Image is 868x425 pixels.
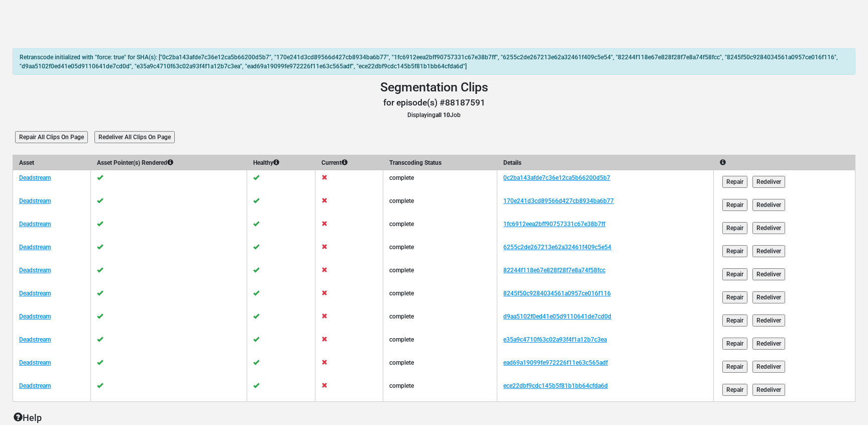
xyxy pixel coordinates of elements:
a: Deadstream [19,290,51,297]
a: Deadstream [19,244,51,251]
a: Deadstream [19,382,51,389]
a: 1fc6912eea2bff90757331c67e38b7ff [503,221,605,228]
input: Redeliver [752,199,785,211]
th: Asset [13,155,91,171]
header: Displaying Job [13,80,855,120]
input: Redeliver [752,291,785,303]
input: Repair All Clips On Page [15,131,88,143]
th: Healthy [247,155,315,171]
a: e35a9c4710f63c02a93f4f1a12b7c3ea [503,336,607,343]
a: ead69a19099fe972226f11e63c565adf [503,359,608,366]
a: Deadstream [19,336,51,343]
input: Redeliver [752,222,785,234]
a: Deadstream [19,313,51,320]
input: Redeliver [752,314,785,327]
input: Redeliver All Clips On Page [94,131,175,143]
input: Redeliver [752,245,785,257]
input: Repair [722,314,747,327]
input: Repair [722,361,747,373]
td: complete [383,193,497,217]
p: Help [14,411,855,424]
td: complete [383,355,497,378]
a: 82244f118e67e828f28f7e8a74f58fcc [503,267,605,274]
th: Current [315,155,383,171]
th: Transcoding Status [383,155,497,171]
a: ece22dbf9cdc145b5f81b1bb64cfda6d [503,382,608,389]
td: complete [383,170,497,193]
input: Repair [722,338,747,350]
th: Details [497,155,714,171]
input: Redeliver [752,338,785,350]
input: Repair [722,222,747,234]
a: Deadstream [19,267,51,274]
a: 8245f50c9284034561a0957ce016f116 [503,290,611,297]
a: Deadstream [19,359,51,366]
b: all 10 [436,112,450,119]
td: complete [383,378,497,402]
input: Repair [722,176,747,188]
a: 0c2ba143afde7c36e12ca5b66200d5b7 [503,174,610,181]
a: Deadstream [19,197,51,204]
a: d9aa5102f0ed41e05d9110641de7cd0d [503,313,611,320]
h1: Segmentation Clips [13,80,855,95]
th: Asset Pointer(s) Rendered [90,155,247,171]
input: Redeliver [752,361,785,373]
td: complete [383,263,497,286]
td: complete [383,286,497,309]
input: Redeliver [752,268,785,280]
input: Repair [722,384,747,396]
input: Repair [722,245,747,257]
div: Retranscode initialized with "force: true" for SHA(s): ["0c2ba143afde7c36e12ca5b66200d5b7", "170e... [13,48,855,75]
a: Deadstream [19,174,51,181]
input: Repair [722,268,747,280]
td: complete [383,332,497,355]
input: Repair [722,199,747,211]
input: Redeliver [752,384,785,396]
td: complete [383,309,497,332]
input: Redeliver [752,176,785,188]
a: Deadstream [19,221,51,228]
td: complete [383,240,497,263]
input: Repair [722,291,747,303]
h3: for episode(s) #88187591 [13,97,855,108]
a: 6255c2de267213e62a32461f409c5e54 [503,244,611,251]
a: 170e241d3cd89566d427cb8934ba6b77 [503,197,614,204]
td: complete [383,217,497,240]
